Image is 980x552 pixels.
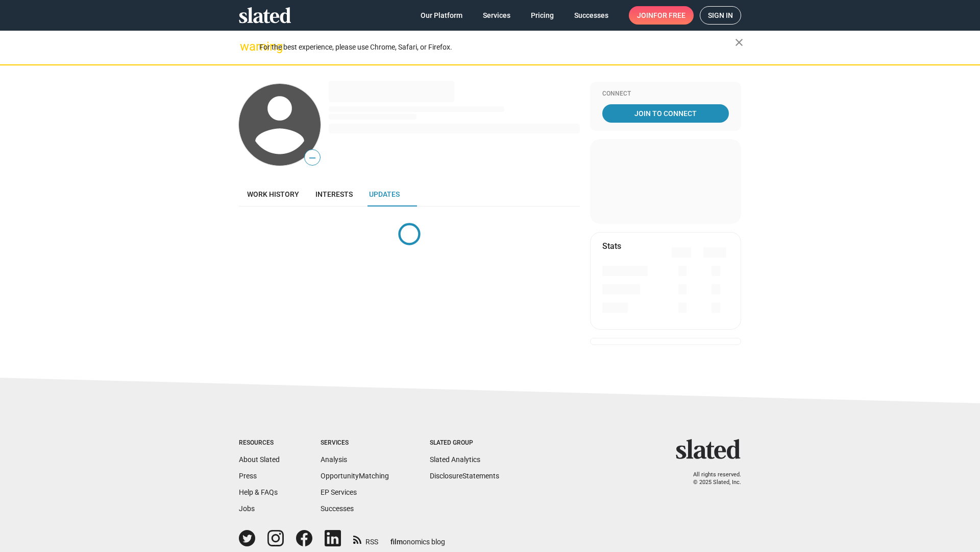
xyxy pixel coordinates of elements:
span: Our Platform [421,6,462,25]
a: Press [239,472,257,480]
span: Work history [247,190,299,198]
a: Successes [321,504,354,513]
div: Services [321,439,389,447]
span: Join [637,6,685,25]
a: Jobs [239,504,255,513]
span: Successes [574,6,608,25]
span: Interests [315,190,353,198]
a: Help & FAQs [239,488,278,496]
a: Interests [307,182,361,206]
div: Connect [602,90,729,98]
a: Updates [361,182,408,206]
a: Sign in [700,6,741,25]
a: Slated Analytics [430,455,480,464]
a: Work history [239,182,307,206]
span: Services [483,6,510,25]
a: Joinfor free [629,6,694,25]
a: Services [475,6,519,25]
a: Our Platform [412,6,471,25]
a: DisclosureStatements [430,472,499,480]
a: RSS [353,531,378,547]
div: Slated Group [430,439,499,447]
a: About Slated [239,455,280,464]
mat-card-title: Stats [602,241,621,251]
a: OpportunityMatching [321,472,389,480]
span: Pricing [531,6,554,25]
a: Successes [566,6,617,25]
p: All rights reserved. © 2025 Slated, Inc. [682,471,741,486]
div: For the best experience, please use Chrome, Safari, or Firefox. [259,40,735,54]
mat-icon: warning [240,40,252,53]
a: Pricing [523,6,562,25]
div: Resources [239,439,280,447]
span: for free [653,6,685,25]
mat-icon: close [733,36,745,49]
span: Join To Connect [604,104,727,123]
span: Sign in [708,7,733,24]
span: film [390,538,403,546]
span: — [305,151,320,165]
a: filmonomics blog [390,529,445,547]
a: Analysis [321,455,347,464]
a: Join To Connect [602,104,729,123]
a: EP Services [321,488,357,496]
span: Updates [369,190,400,198]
